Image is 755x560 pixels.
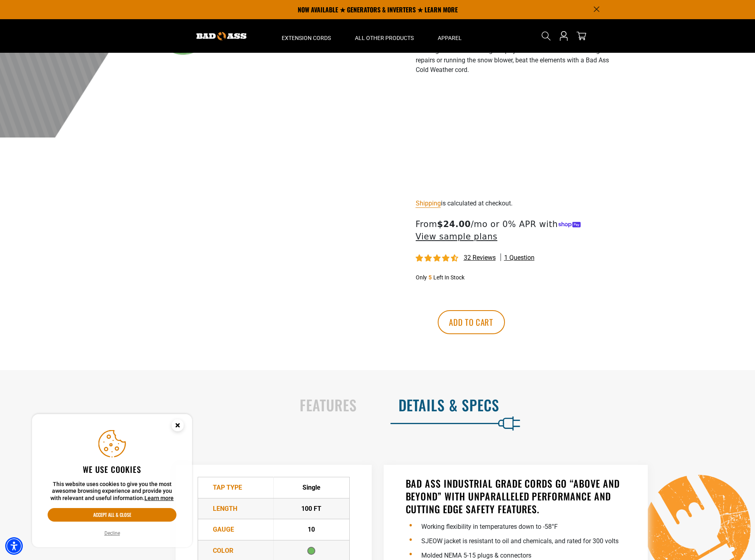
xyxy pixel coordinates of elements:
h2: Features [17,397,357,413]
div: 10 [274,525,349,534]
summary: Extension Cords [270,19,343,53]
summary: Search [540,30,553,42]
td: Gauge [198,519,274,540]
td: TAP Type [198,477,274,498]
span: Apparel [438,34,462,42]
span: Working outside in freezing temps just ain’t cool. Whether making repairs or running the snow blo... [416,47,609,74]
iframe: Bad Ass Cold Weather Cord - Dry Ice Test [416,84,612,195]
a: cart [575,31,588,41]
h2: We use cookies [48,464,176,474]
li: Working flexibility in temperatures down to -58°F [422,518,626,533]
img: Bad Ass Extension Cords [196,32,246,40]
aside: Cookie Consent [32,414,192,548]
summary: Apparel [426,19,474,53]
a: Shipping [416,199,441,207]
a: This website uses cookies to give you the most awesome browsing experience and provide you with r... [144,495,174,501]
summary: All Other Products [343,19,426,53]
button: Add to cart [438,310,505,334]
span: 4.62 stars [416,255,460,262]
td: Length [198,498,274,519]
h2: Details & Specs [399,397,739,413]
span: 1 question [504,253,535,262]
td: Single [274,477,350,498]
div: Accessibility Menu [5,537,23,555]
span: 32 reviews [464,254,496,261]
div: is calculated at checkout. [416,198,612,209]
a: Open this option [557,19,570,53]
span: Left In Stock [433,274,465,281]
button: Close this option [163,414,192,439]
span: Extension Cords [282,34,331,42]
button: Decline [102,529,122,537]
li: SJEOW jacket is resistant to oil and chemicals, and rated for 300 volts [422,533,626,547]
span: Only [416,274,427,281]
button: Accept all & close [48,508,176,522]
span: 5 [429,274,432,281]
div: 100 FT [274,504,349,514]
span: All Other Products [355,34,414,42]
h3: BAD ASS INDUSTRIAL GRADE CORDS GO “ABOVE AND BEYOND” WITH UNPARALLELED PERFORMANCE AND CUTTING ED... [406,477,626,515]
p: This website uses cookies to give you the most awesome browsing experience and provide you with r... [48,481,176,502]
